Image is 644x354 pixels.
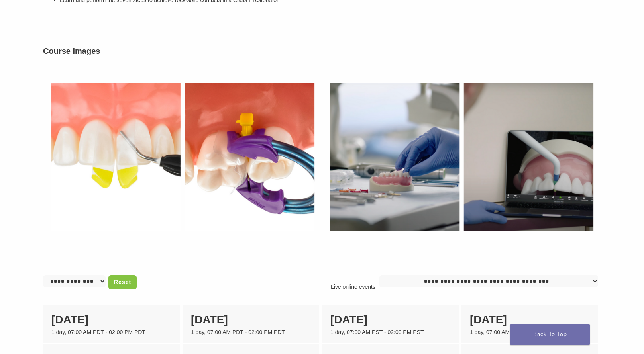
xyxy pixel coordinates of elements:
div: [DATE] [470,311,590,328]
div: 1 day, 07:00 AM PST - 02:00 PM PST [470,328,590,336]
div: [DATE] [51,311,171,328]
div: 1 day, 07:00 AM PDT - 02:00 PM PDT [51,328,171,336]
div: 1 day, 07:00 AM PST - 02:00 PM PST [330,328,450,336]
div: [DATE] [330,311,450,328]
div: 1 day, 07:00 AM PDT - 02:00 PM PDT [191,328,311,336]
a: Back To Top [510,324,590,345]
p: Live online events [327,283,379,291]
a: Reset [108,275,137,289]
h3: Course Images [43,45,601,57]
div: [DATE] [191,311,311,328]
